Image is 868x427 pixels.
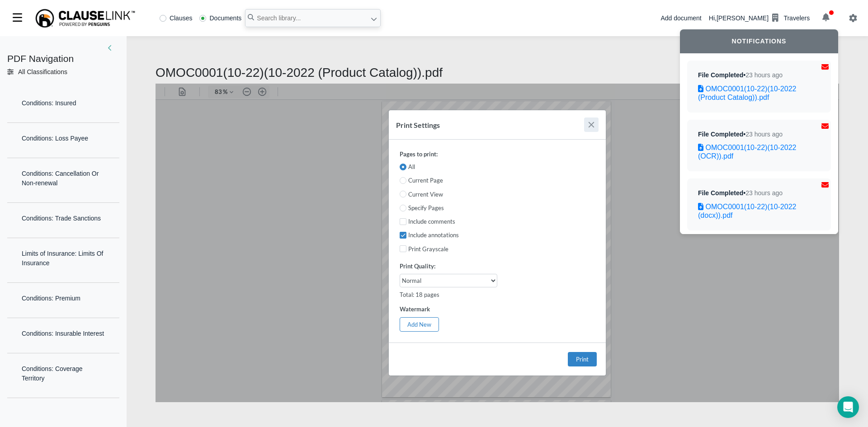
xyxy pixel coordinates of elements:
[199,15,241,21] label: Documents
[14,127,95,150] div: Conditions: Loss Payee
[251,161,293,170] label: Print Grayscale
[819,61,831,75] button: Mark as Read
[7,53,119,64] h4: PDF Navigation
[244,207,284,215] div: Total: 18 pages
[14,91,84,115] div: Conditions: Insured
[251,106,288,115] label: Current View
[698,71,783,79] div: File Completed •
[709,10,810,26] div: Hi, [PERSON_NAME]
[819,120,831,134] button: Mark as Read
[251,92,288,101] label: Current Page
[34,8,136,28] img: ClauseLink
[156,84,839,402] iframe: webviewer
[14,162,112,195] div: Conditions: Cancellation Or Non-renewal
[14,206,108,230] div: Conditions: Trade Sanctions
[14,402,88,426] div: Conditions: Valuation
[698,84,820,102] a: OMOC0001(10-22)(10-2022 (Product Catalog)).pdf
[14,286,88,310] div: Conditions: Premium
[745,71,783,79] span: Aug 28, 2025, 10:56 AM
[156,65,839,80] h2: OMOC0001(10-22)(10-2022 (Product Catalog)).pdf
[698,143,820,160] a: OMOC0001(10-22)(10-2022 (OCR)).pdf
[251,133,300,142] label: Include comments
[244,222,439,229] div: Watermark
[698,131,783,138] div: File Completed •
[18,67,67,77] div: All Classifications
[745,189,783,197] span: Aug 28, 2025, 10:55 AM
[14,357,112,390] div: Conditions: Coverage Territory
[783,14,810,23] div: Travelers
[14,242,112,275] div: Limits of Insurance: Limits Of Insurance
[251,120,288,129] label: Specify Pages
[244,179,439,186] div: Print Quality:
[837,396,859,418] div: Open Intercom Messenger
[680,29,838,53] div: Notifications
[412,268,441,283] button: Print
[698,189,783,197] div: File Completed •
[251,147,303,156] label: Include annotations
[745,131,783,138] span: Aug 28, 2025, 10:55 AM
[14,322,111,346] div: Conditions: Insurable Interest
[160,15,193,21] label: Clauses
[245,9,381,27] input: Search library...
[698,202,820,220] a: OMOC0001(10-22)(10-2022 (docx)).pdf
[819,178,831,192] button: Mark as Read
[14,43,112,53] div: Collapse Panel
[244,234,283,248] button: Add New
[660,14,701,23] div: Add document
